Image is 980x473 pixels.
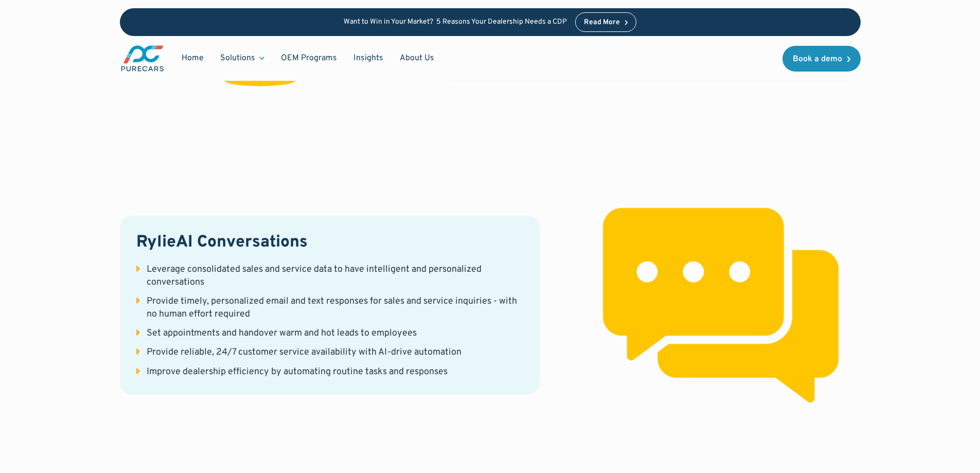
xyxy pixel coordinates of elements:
[147,295,523,321] div: Provide timely, personalized email and text responses for sales and service inquiries - with no h...
[575,12,637,32] a: Read More
[345,48,391,68] a: Insights
[344,18,567,27] p: Want to Win in Your Market? 5 Reasons Your Dealership Needs a CDP
[391,48,442,68] a: About Us
[120,44,165,73] a: main
[120,44,165,73] img: purecars logo
[212,48,273,68] div: Solutions
[220,52,255,64] div: Solutions
[136,232,523,254] h3: RylieAI Conversations
[581,165,861,445] img: service inspection report illustration
[147,263,523,289] div: Leverage consolidated sales and service data to have intelligent and personalized conversations
[273,48,345,68] a: OEM Programs
[584,19,620,26] div: Read More
[782,46,861,72] a: Book a demo
[147,365,448,378] div: Improve dealership efficiency by automating routine tasks and responses
[173,48,212,68] a: Home
[147,327,417,340] div: Set appointments and handover warm and hot leads to employees
[793,55,842,63] div: Book a demo
[147,346,461,359] div: Provide reliable, 24/7 customer service availability with AI-drive automation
